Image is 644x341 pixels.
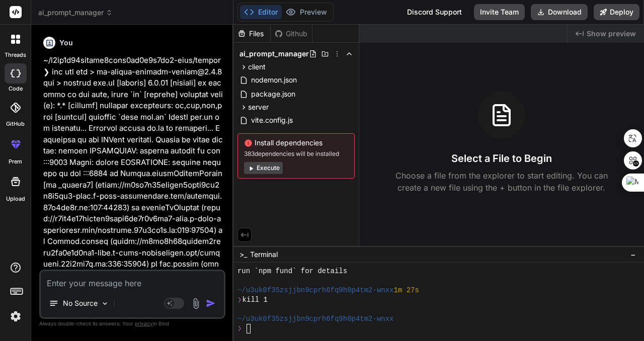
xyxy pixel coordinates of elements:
span: Show preview [587,29,636,39]
p: No Source [63,298,98,308]
span: nodemon.json [250,74,298,86]
div: Files [233,29,270,39]
label: code [9,84,23,93]
span: ❯ [237,324,243,333]
span: server [248,102,269,112]
img: attachment [190,298,202,309]
button: Download [531,4,588,20]
label: threads [5,51,26,59]
label: prem [9,157,22,166]
button: Invite Team [474,4,525,20]
span: privacy [135,320,153,326]
span: ai_prompt_manager [239,49,309,59]
span: − [630,249,636,260]
span: ~/u3uk0f35zsjjbn9cprh6fq9h0p4tm2-wnxx [237,286,394,295]
span: client [248,62,266,72]
button: − [628,246,638,263]
span: vite.config.js [250,114,294,126]
span: run `npm fund` for details [237,267,347,276]
h6: You [59,38,73,48]
div: Github [271,29,312,39]
button: Editor [240,5,282,19]
span: ai_prompt_manager [38,8,113,18]
span: Install dependencies [244,138,348,148]
img: Pick Models [101,299,109,308]
span: package.json [250,88,296,100]
img: settings [7,308,24,325]
label: GitHub [6,120,25,128]
label: Upload [6,195,25,203]
div: Discord Support [401,4,468,20]
span: ~/u3uk0f35zsjjbn9cprh6fq9h0p4tm2-wnxx [237,314,394,324]
span: ❯ [237,295,243,305]
button: Preview [282,5,331,19]
span: >_ [239,249,247,260]
button: Execute [244,162,283,174]
p: Choose a file from the explorer to start editing. You can create a new file using the + button in... [389,169,614,194]
span: 1m 27s [393,286,419,295]
p: Always double-check its answers. Your in Bind [39,319,225,328]
h3: Select a File to Begin [451,151,552,165]
span: 383 dependencies will be installed [244,150,348,158]
span: kill 1 [243,295,268,305]
button: Deploy [594,4,639,20]
img: icon [206,298,216,308]
span: Terminal [250,249,278,260]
